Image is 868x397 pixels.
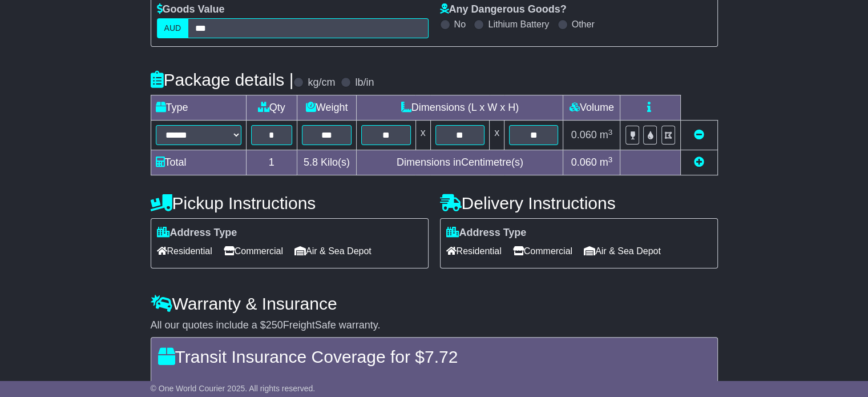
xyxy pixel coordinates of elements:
[157,227,237,239] label: Address Type
[694,157,704,168] a: Add new item
[266,319,283,331] span: 250
[513,242,572,260] span: Commercial
[608,155,613,164] sup: 3
[151,294,718,313] h4: Warranty & Insurance
[563,95,620,121] td: Volume
[584,242,661,260] span: Air & Sea Depot
[446,242,502,260] span: Residential
[357,150,563,175] td: Dimensions in Centimetre(s)
[425,347,458,366] span: 7.72
[246,150,297,175] td: 1
[157,18,189,38] label: AUD
[446,227,527,239] label: Address Type
[355,77,374,89] label: lb/in
[297,95,356,121] td: Weight
[224,242,283,260] span: Commercial
[246,95,297,121] td: Qty
[308,77,335,89] label: kg/cm
[454,19,466,30] label: No
[488,19,549,30] label: Lithium Battery
[151,194,429,212] h4: Pickup Instructions
[151,95,246,121] td: Type
[572,19,595,30] label: Other
[571,157,597,168] span: 0.060
[608,128,613,137] sup: 3
[294,242,372,260] span: Air & Sea Depot
[151,384,316,393] span: © One World Courier 2025. All rights reserved.
[151,319,718,332] div: All our quotes include a $ FreightSafe warranty.
[157,3,225,16] label: Goods Value
[600,157,613,168] span: m
[571,129,597,141] span: 0.060
[415,121,430,150] td: x
[440,194,718,212] h4: Delivery Instructions
[304,157,318,168] span: 5.8
[151,70,294,89] h4: Package details |
[600,129,613,141] span: m
[151,150,246,175] td: Total
[157,242,212,260] span: Residential
[357,95,563,121] td: Dimensions (L x W x H)
[694,129,704,141] a: Remove this item
[297,150,356,175] td: Kilo(s)
[158,347,710,366] h4: Transit Insurance Coverage for $
[440,3,567,16] label: Any Dangerous Goods?
[490,121,504,150] td: x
